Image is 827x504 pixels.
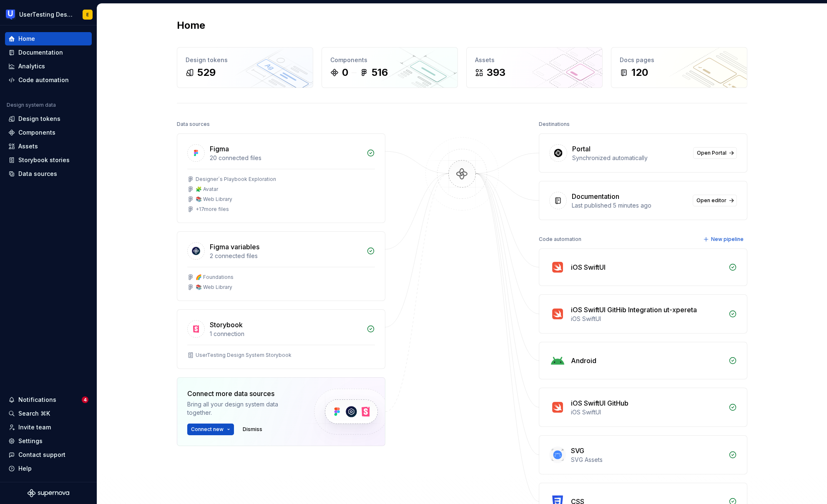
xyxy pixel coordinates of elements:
a: Design tokens529 [177,47,313,88]
div: Documentation [572,191,619,201]
div: Home [18,35,35,43]
div: Components [330,56,449,64]
div: Design tokens [186,56,304,64]
a: Docs pages120 [611,47,747,88]
div: + 17 more files [196,206,229,213]
div: Docs pages [620,56,739,64]
a: Design tokens [5,112,92,125]
span: New pipeline [711,236,744,243]
div: 393 [487,66,505,79]
div: Assets [475,56,594,64]
div: 120 [631,66,648,79]
div: 🌈 Foundations [196,274,234,281]
button: Contact support [5,448,92,461]
div: E [86,11,89,18]
div: iOS SwiftUI GitHib Integration ut-xpereta [571,305,697,315]
a: Analytics [5,60,92,73]
div: Connect more data sources [187,389,300,399]
a: Invite team [5,421,92,434]
div: SVG [571,446,584,456]
div: Invite team [18,423,51,431]
div: 🧩 Avatar [196,186,218,193]
span: 4 [82,396,88,403]
div: iOS SwiftUI [571,262,606,272]
div: Notifications [18,396,56,404]
div: 📚 Web Library [196,284,232,291]
a: Figma20 connected filesDesigner´s Playbook Exploration🧩 Avatar📚 Web Library+17more files [177,133,385,223]
div: Documentation [18,48,63,57]
a: Documentation [5,46,92,59]
a: Storybook stories [5,153,92,167]
div: Last published 5 minutes ago [572,201,688,210]
div: Code automation [18,76,69,84]
div: 2 connected files [210,252,362,260]
div: Designer´s Playbook Exploration [196,176,276,183]
div: Storybook stories [18,156,70,164]
button: Notifications4 [5,393,92,406]
div: Storybook [210,320,243,330]
a: Home [5,32,92,45]
div: Synchronized automatically [572,154,688,162]
a: Figma variables2 connected files🌈 Foundations📚 Web Library [177,231,385,301]
div: SVG Assets [571,456,724,464]
div: Data sources [177,118,210,130]
a: Open editor [693,195,737,206]
div: 📚 Web Library [196,196,232,203]
div: UserTesting Design System Storybook [196,352,292,359]
div: 1 connection [210,330,362,338]
div: Figma variables [210,242,259,252]
a: Storybook1 connectionUserTesting Design System Storybook [177,309,385,369]
a: Assets393 [466,47,603,88]
div: 529 [197,66,216,79]
div: Design tokens [18,115,60,123]
span: Connect new [191,426,224,433]
div: iOS SwiftUI [571,408,724,416]
div: Analytics [18,62,45,70]
div: Destinations [539,118,570,130]
img: 41adf70f-fc1c-4662-8e2d-d2ab9c673b1b.png [6,10,16,20]
a: Components0516 [322,47,458,88]
div: Settings [18,437,43,445]
button: Search ⌘K [5,407,92,420]
div: UserTesting Design System [19,10,73,19]
svg: Supernova Logo [28,489,69,497]
div: Components [18,128,55,137]
div: 516 [372,66,388,79]
div: Figma [210,144,229,154]
a: Code automation [5,73,92,87]
h2: Home [177,19,205,32]
div: 20 connected files [210,154,362,162]
span: Open editor [696,197,726,204]
div: iOS SwiftUI GitHub [571,398,628,408]
span: Dismiss [243,426,262,433]
div: Assets [18,142,38,150]
div: Portal [572,144,591,154]
div: Code automation [539,233,581,245]
div: iOS SwiftUI [571,315,724,323]
button: New pipeline [701,233,747,245]
a: Components [5,126,92,139]
button: UserTesting Design SystemE [2,5,95,23]
span: Open Portal [697,150,726,156]
a: Data sources [5,167,92,181]
div: Android [571,356,596,366]
div: Help [18,464,32,473]
div: Search ⌘K [18,409,50,418]
div: Bring all your design system data together. [187,400,300,417]
a: Assets [5,140,92,153]
button: Connect new [187,424,234,435]
div: Data sources [18,170,57,178]
div: 0 [342,66,348,79]
a: Settings [5,434,92,448]
a: Open Portal [693,147,737,159]
div: Design system data [7,102,56,108]
div: Contact support [18,451,65,459]
button: Help [5,462,92,475]
button: Dismiss [239,424,266,435]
